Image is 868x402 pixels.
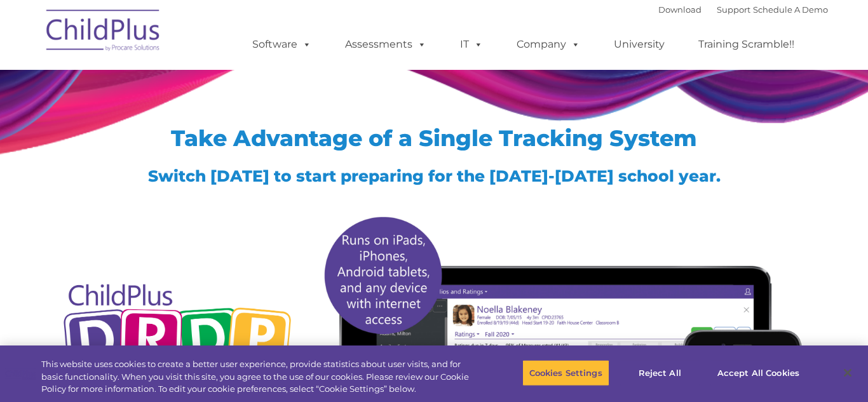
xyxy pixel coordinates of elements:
font: | [658,4,828,15]
a: Training Scramble!! [686,32,807,57]
button: Accept All Cookies [710,359,806,386]
a: Company [504,32,593,57]
a: Assessments [332,32,439,57]
div: This website uses cookies to create a better user experience, provide statistics about user visit... [41,358,477,396]
span: Switch [DATE] to start preparing for the [DATE]-[DATE] school year. [148,166,721,185]
span: Take Advantage of a Single Tracking System [171,124,697,152]
a: IT [447,32,496,57]
button: Close [834,359,862,387]
button: Cookies Settings [522,359,609,386]
a: University [601,32,677,57]
button: Reject All [620,359,700,386]
img: ChildPlus by Procare Solutions [40,1,167,64]
a: Download [658,4,702,15]
a: Software [240,32,324,57]
a: Support [717,4,750,15]
a: Schedule A Demo [753,4,828,15]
